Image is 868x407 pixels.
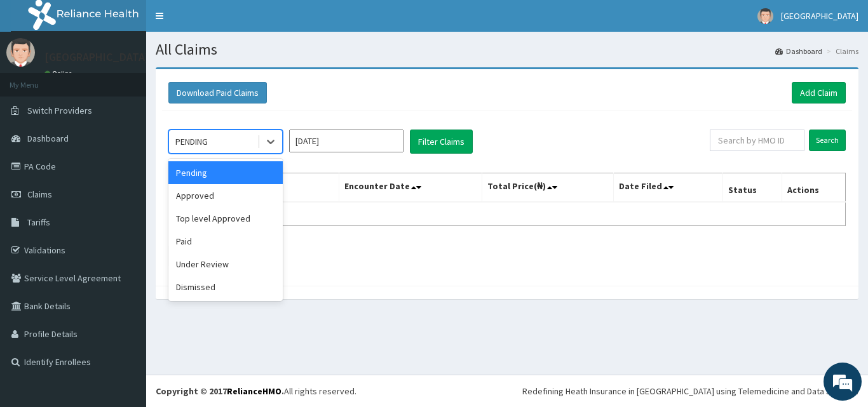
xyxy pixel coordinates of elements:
input: Search by HMO ID [710,130,804,151]
footer: All rights reserved. [146,375,868,407]
th: Encounter Date [339,173,482,203]
p: [GEOGRAPHIC_DATA] [44,51,149,63]
button: Download Paid Claims [168,82,267,103]
div: Under Review [168,253,283,276]
h1: All Claims [156,41,858,58]
a: RelianceHMO [227,385,281,397]
th: Status [723,173,782,203]
img: User Image [6,38,35,67]
input: Search [809,130,846,151]
th: Date Filed [614,173,723,203]
div: Paid [168,230,283,253]
th: Total Price(₦) [482,173,614,203]
div: Pending [168,161,283,184]
input: Select Month and Year [289,130,403,152]
strong: Copyright © 2017 . [156,385,284,397]
div: Dismissed [168,276,283,298]
span: Tariffs [27,217,50,228]
button: Filter Claims [410,130,473,154]
div: Redefining Heath Insurance in [GEOGRAPHIC_DATA] using Telemedicine and Data Science! [522,385,858,397]
a: Dashboard [775,46,822,57]
span: Claims [27,189,52,200]
div: PENDING [175,135,208,148]
li: Claims [824,46,858,57]
th: Actions [782,173,845,203]
div: Top level Approved [168,207,283,230]
span: [GEOGRAPHIC_DATA] [781,10,858,22]
a: Add Claim [792,82,846,103]
div: Approved [168,184,283,207]
span: Switch Providers [27,105,92,116]
img: User Image [757,8,773,24]
span: Dashboard [27,133,69,144]
a: Online [44,69,75,78]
